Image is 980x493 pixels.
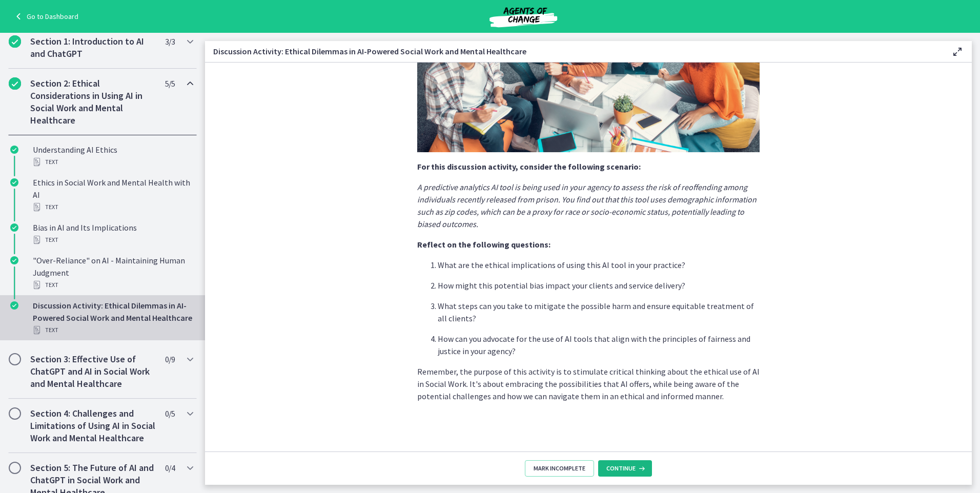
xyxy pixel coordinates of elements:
[165,462,175,474] span: 0 / 4
[534,464,585,473] span: Mark Incomplete
[525,460,594,477] button: Mark Incomplete
[598,460,652,477] button: Continue
[30,77,155,127] h2: Section 2: Ethical Considerations in Using AI in Social Work and Mental Healthcare
[33,201,193,213] div: Text
[33,143,193,168] div: Understanding AI Ethics
[9,77,21,90] i: Completed
[30,35,155,60] h2: Section 1: Introduction to AI and ChatGPT
[417,365,760,402] p: Remember, the purpose of this activity is to stimulate critical thinking about the ethical use of...
[33,156,193,168] div: Text
[33,254,193,291] div: "Over-Reliance" on AI - Maintaining Human Judgment
[10,223,18,232] i: Completed
[12,10,78,23] a: Go to Dashboard
[165,407,175,420] span: 0 / 5
[10,301,18,310] i: Completed
[33,299,193,336] div: Discussion Activity: Ethical Dilemmas in AI-Powered Social Work and Mental Healthcare
[213,45,935,57] h3: Discussion Activity: Ethical Dilemmas in AI-Powered Social Work and Mental Healthcare
[438,300,760,324] p: What steps can you take to mitigate the possible harm and ensure equitable treatment of all clients?
[33,234,193,246] div: Text
[10,178,18,187] i: Completed
[438,333,760,357] p: How can you advocate for the use of AI tools that align with the principles of fairness and justi...
[165,77,175,90] span: 5 / 5
[33,221,193,246] div: Bias in AI and Its Implications
[33,279,193,291] div: Text
[10,256,18,264] i: Completed
[165,353,175,365] span: 0 / 9
[33,176,193,213] div: Ethics in Social Work and Mental Health with AI
[9,35,21,48] i: Completed
[33,324,193,336] div: Text
[417,239,550,250] strong: Reflect on the following questions:
[30,407,155,444] h2: Section 4: Challenges and Limitations of Using AI in Social Work and Mental Healthcare
[417,182,757,229] em: A predictive analytics AI tool is being used in your agency to assess the risk of reoffending amo...
[438,279,760,292] p: How might this potential bias impact your clients and service delivery?
[417,161,641,172] strong: For this discussion activity, consider the following scenario:
[606,464,636,473] span: Continue
[30,353,155,390] h2: Section 3: Effective Use of ChatGPT and AI in Social Work and Mental Healthcare
[10,146,18,154] i: Completed
[438,259,760,271] p: What are the ethical implications of using this AI tool in your practice?
[462,4,585,29] img: Agents of Change Social Work Test Prep
[165,35,175,48] span: 3 / 3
